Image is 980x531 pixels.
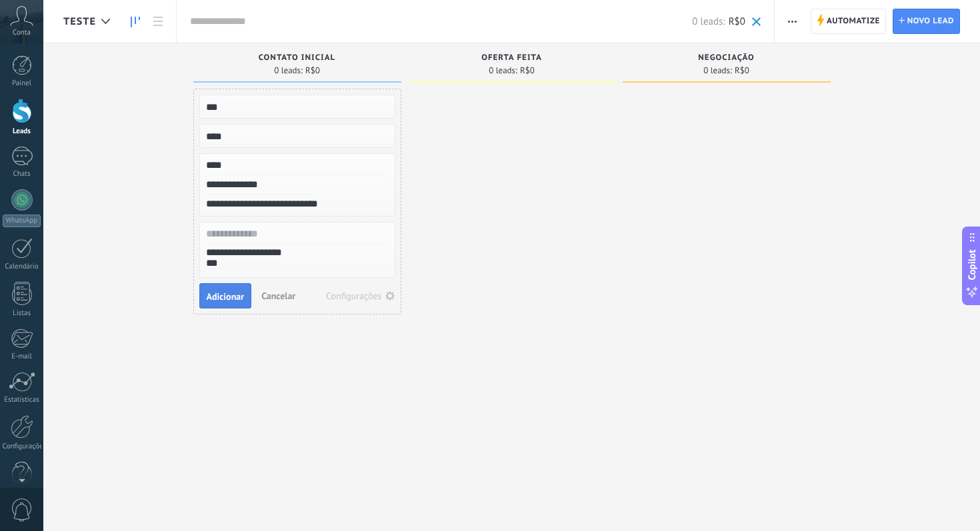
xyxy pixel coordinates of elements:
div: Oferta feita [415,53,609,65]
span: R$0 [735,67,749,75]
a: Automatize [811,9,886,34]
span: teste [63,15,96,28]
button: Configurações [321,286,400,305]
button: Cancelar [256,286,301,306]
div: Configurações [3,442,41,451]
span: Copilot [965,249,979,280]
span: Contato inicial [259,53,335,63]
button: Mais [783,9,802,34]
div: Estatísticas [3,396,41,404]
span: R$0 [520,67,535,75]
div: Contato inicial [200,53,395,65]
span: Adicionar [207,292,245,301]
a: Lista [147,9,169,35]
span: Cancelar [261,290,295,302]
a: Leads [124,9,147,35]
span: 0 leads: [692,15,725,28]
span: Negociação [698,53,754,63]
div: E-mail [3,352,41,361]
div: Listas [3,309,41,318]
span: Oferta feita [481,53,542,63]
div: Leads [3,127,41,136]
a: Novo lead [893,9,960,34]
div: Configurações [326,291,382,300]
div: WhatsApp [3,215,41,227]
span: Conta [13,29,31,37]
div: Chats [3,170,41,179]
span: 0 leads: [274,67,303,75]
span: R$0 [305,67,320,75]
button: Adicionar [199,283,252,308]
span: 0 leads: [489,67,517,75]
div: Painel [3,79,41,88]
div: Calendário [3,263,41,271]
span: Novo lead [907,9,954,33]
span: Automatize [827,9,880,33]
span: 0 leads: [703,67,732,75]
div: Negociação [629,53,824,65]
span: R$0 [729,15,745,28]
